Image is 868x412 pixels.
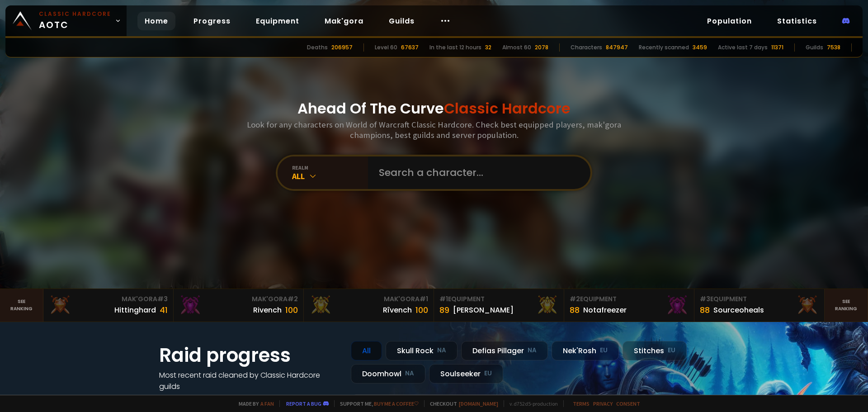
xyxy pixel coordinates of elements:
[424,400,498,407] span: Checkout
[600,346,608,355] small: EU
[159,369,340,392] h4: Most recent raid cleaned by Classic Hardcore guilds
[453,304,514,316] div: [PERSON_NAME]
[307,43,328,52] div: Deaths
[5,5,127,36] a: Classic HardcoreAOTC
[288,294,298,303] span: # 2
[249,12,307,30] a: Equipment
[351,341,382,360] div: All
[439,294,558,304] div: Equipment
[292,164,368,171] div: realm
[43,289,174,322] a: Mak'Gora#3Hittinghard41
[439,304,449,316] div: 89
[304,289,434,322] a: Mak'Gora#1Rîvench100
[39,10,111,18] small: Classic Hardcore
[484,369,492,378] small: EU
[415,304,428,316] div: 100
[827,43,840,52] div: 7538
[351,364,425,384] div: Doomhowl
[373,156,580,189] input: Search a character...
[700,304,710,316] div: 88
[616,400,640,407] a: Consent
[718,43,768,52] div: Active last 7 days
[285,304,298,316] div: 100
[700,12,759,30] a: Population
[623,341,687,360] div: Stitches
[535,43,548,52] div: 2078
[39,10,111,32] span: AOTC
[401,43,419,52] div: 67637
[593,400,613,407] a: Privacy
[606,43,628,52] div: 847947
[292,171,368,181] div: All
[317,12,371,30] a: Mak'gora
[160,304,168,316] div: 41
[461,341,548,360] div: Defias Pillager
[583,304,627,316] div: Notafreezer
[179,294,298,304] div: Mak'Gora
[571,43,602,52] div: Characters
[309,294,428,304] div: Mak'Gora
[375,43,397,52] div: Level 60
[331,43,353,52] div: 206957
[233,400,274,407] span: Made by
[437,346,446,355] small: NA
[444,98,571,118] span: Classic Hardcore
[297,98,571,119] h1: Ahead Of The Curve
[459,400,498,407] a: [DOMAIN_NAME]
[504,400,558,407] span: v. d752d5 - production
[186,12,238,30] a: Progress
[694,289,825,322] a: #3Equipment88Sourceoheals
[382,12,422,30] a: Guilds
[114,304,156,316] div: Hittinghard
[174,289,304,322] a: Mak'Gora#2Rivench100
[405,369,414,378] small: NA
[137,12,175,30] a: Home
[700,294,710,303] span: # 3
[420,294,428,303] span: # 1
[806,43,823,52] div: Guilds
[825,289,868,322] a: Seeranking
[334,400,419,407] span: Support me,
[439,294,448,303] span: # 1
[429,43,481,52] div: In the last 12 hours
[770,12,824,30] a: Statistics
[713,304,764,316] div: Sourceoheals
[771,43,783,52] div: 11371
[573,400,590,407] a: Terms
[639,43,689,52] div: Recently scanned
[700,294,819,304] div: Equipment
[502,43,531,52] div: Almost 60
[552,341,619,360] div: Nek'Rosh
[383,304,412,316] div: Rîvench
[243,119,625,140] h3: Look for any characters on World of Warcraft Classic Hardcore. Check best equipped players, mak'g...
[570,304,580,316] div: 88
[253,304,282,316] div: Rivench
[693,43,707,52] div: 3459
[386,341,458,360] div: Skull Rock
[570,294,580,303] span: # 2
[429,364,503,384] div: Soulseeker
[528,346,537,355] small: NA
[260,400,274,407] a: a fan
[434,289,564,322] a: #1Equipment89[PERSON_NAME]
[49,294,168,304] div: Mak'Gora
[374,400,419,407] a: Buy me a coffee
[564,289,694,322] a: #2Equipment88Notafreezer
[668,346,675,355] small: EU
[286,400,321,407] a: Report a bug
[570,294,689,304] div: Equipment
[157,294,168,303] span: # 3
[485,43,491,52] div: 32
[159,393,218,403] a: See all progress
[159,341,340,369] h1: Raid progress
